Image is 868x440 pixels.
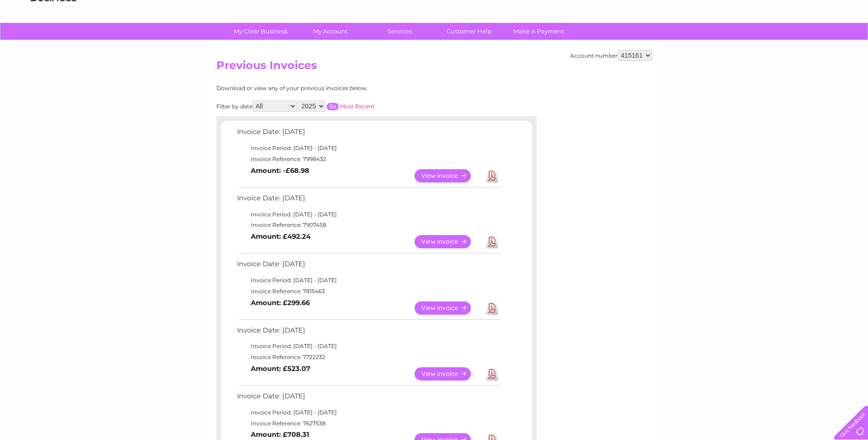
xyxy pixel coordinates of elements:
img: logo.png [30,24,77,52]
td: Invoice Date: [DATE] [235,126,502,143]
a: Services [362,23,437,40]
b: Amount: -£68.98 [251,166,309,175]
td: Invoice Period: [DATE] - [DATE] [235,275,502,286]
div: Account number [570,50,652,61]
b: Amount: £492.24 [251,232,311,241]
div: Filter by date [216,101,457,112]
td: Invoice Period: [DATE] - [DATE] [235,341,502,352]
a: Blog [788,39,802,46]
a: View [415,367,482,381]
a: View [415,301,482,315]
a: My Account [292,23,368,40]
td: Invoice Date: [DATE] [235,390,502,407]
b: Amount: £299.66 [251,299,310,307]
a: Download [486,169,498,182]
a: Log out [838,39,859,46]
a: View [415,235,482,248]
a: Contact [807,39,830,46]
a: Water [707,39,724,46]
td: Invoice Period: [DATE] - [DATE] [235,407,502,418]
td: Invoice Reference: 7907458 [235,220,502,231]
td: Invoice Reference: 7998432 [235,154,502,165]
a: View [415,169,482,182]
td: Invoice Reference: 7722232 [235,352,502,363]
td: Invoice Date: [DATE] [235,192,502,209]
b: Amount: £523.07 [251,365,310,373]
a: My Clear Business [223,23,298,40]
div: Download or view any of your previous invoices below. [216,85,457,91]
td: Invoice Reference: 7815463 [235,286,502,297]
a: Most Recent [340,103,375,110]
td: Invoice Date: [DATE] [235,324,502,341]
div: Clear Business is a trading name of Verastar Limited (registered in [GEOGRAPHIC_DATA] No. 3667643... [218,5,651,44]
b: Amount: £708.31 [251,430,309,439]
td: Invoice Period: [DATE] - [DATE] [235,143,502,154]
td: Invoice Reference: 7627538 [235,418,502,429]
a: Download [486,367,498,381]
h2: Previous Invoices [216,59,652,76]
a: Energy [730,39,750,46]
a: Make A Payment [501,23,577,40]
a: Customer Help [431,23,507,40]
td: Invoice Period: [DATE] - [DATE] [235,209,502,220]
a: Telecoms [755,39,783,46]
a: Download [486,301,498,315]
a: Download [486,235,498,248]
a: 0333 014 3131 [695,5,759,16]
td: Invoice Date: [DATE] [235,258,502,275]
